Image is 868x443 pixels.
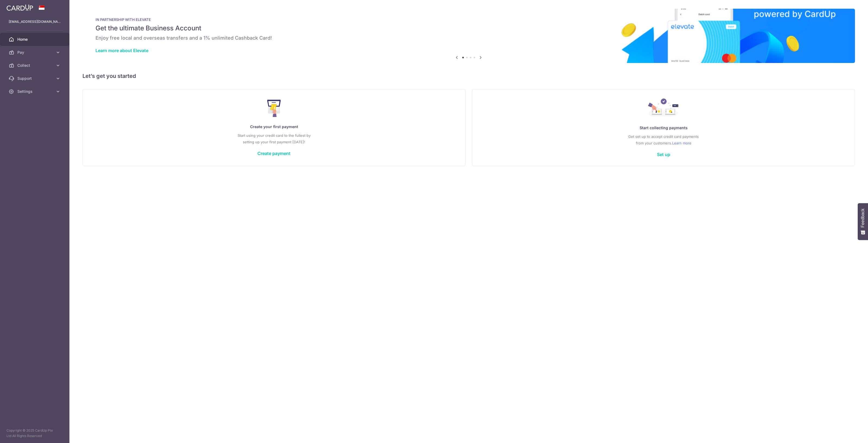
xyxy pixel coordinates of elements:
[9,19,61,24] p: [EMAIL_ADDRESS][DOMAIN_NAME]
[94,132,454,145] p: Start using your credit card to the fullest by setting up your first payment [DATE]!
[95,17,842,22] p: IN PARTNERSHIP WITH ELEVATE
[95,35,842,41] h6: Enjoy free local and overseas transfers and a 1% unlimited Cashback Card!
[82,9,855,63] img: Renovation banner
[17,76,53,81] span: Support
[657,152,670,157] a: Set up
[267,100,281,117] img: Make Payment
[17,50,53,55] span: Pay
[17,63,53,68] span: Collect
[648,99,679,118] img: Collect Payment
[483,125,844,131] p: Start collecting payments
[672,140,691,146] a: Learn more
[17,37,53,42] span: Home
[483,133,844,146] p: Get set up to accept credit card payments from your customers.
[95,48,148,53] a: Learn more about Elevate
[7,4,33,11] img: CardUp
[257,151,291,156] a: Create payment
[82,72,855,80] h5: Let’s get you started
[858,203,868,240] button: Feedback - Show survey
[94,124,454,130] p: Create your first payment
[95,24,842,33] h5: Get the ultimate Business Account
[17,89,53,94] span: Settings
[860,208,865,227] span: Feedback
